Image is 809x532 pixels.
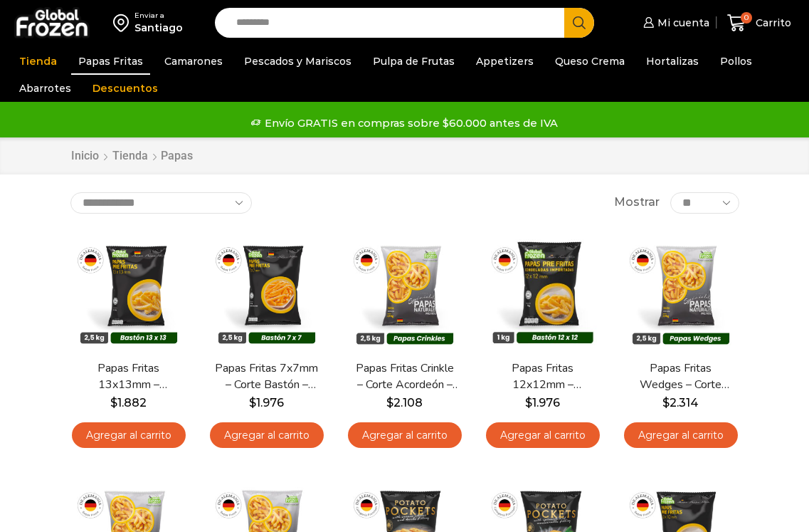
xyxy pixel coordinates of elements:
bdi: 2.108 [386,396,423,410]
button: Search button [564,8,594,38]
a: Agregar al carrito: “Papas Fritas Crinkle - Corte Acordeón - Caja 10 kg” [348,422,462,449]
span: Mostrar [614,194,660,211]
a: Papas Fritas 13x13mm – Formato 2,5 kg – Caja 10 kg [76,360,181,393]
a: Agregar al carrito: “Papas Fritas 12x12mm - Formato 1 kg - Caja 10 kg” [486,422,600,449]
a: Pollos [713,48,759,75]
div: Enviar a [134,11,183,21]
bdi: 1.976 [249,396,284,410]
span: $ [662,396,670,410]
a: Queso Crema [548,48,632,75]
a: Pulpa de Frutas [366,48,462,75]
a: Hortalizas [639,48,706,75]
a: Papas Fritas [71,48,150,75]
a: Agregar al carrito: “Papas Fritas 7x7mm - Corte Bastón - Caja 10 kg” [210,422,324,449]
nav: Breadcrumb [70,148,193,165]
a: Papas Fritas Wedges – Corte Gajo – Caja 10 kg [628,360,734,393]
select: Pedido de la tienda [70,192,252,214]
a: Abarrotes [12,75,78,102]
bdi: 2.314 [662,396,699,410]
span: 0 [741,12,752,24]
span: Carrito [752,16,791,30]
a: Descuentos [85,75,165,102]
a: Papas Fritas 12x12mm – Formato 1 kg – Caja 10 kg [490,360,596,393]
bdi: 1.976 [525,396,560,410]
a: Inicio [70,148,100,165]
a: Agregar al carrito: “Papas Fritas 13x13mm - Formato 2,5 kg - Caja 10 kg” [72,422,186,449]
a: Agregar al carrito: “Papas Fritas Wedges – Corte Gajo - Caja 10 kg” [624,422,738,449]
a: Tienda [12,48,64,75]
a: 0 Carrito [724,6,795,40]
span: $ [110,396,117,410]
span: $ [386,396,393,410]
a: Appetizers [469,48,541,75]
img: address-field-icon.svg [113,11,134,35]
span: $ [249,396,256,410]
a: Pescados y Mariscos [237,48,359,75]
div: Santiago [134,21,183,35]
bdi: 1.882 [110,396,147,410]
h1: Papas [161,149,193,162]
span: $ [525,396,532,410]
a: Papas Fritas 7x7mm – Corte Bastón – Caja 10 kg [214,360,319,393]
a: Tienda [112,148,149,165]
a: Papas Fritas Crinkle – Corte Acordeón – Caja 10 kg [352,360,458,393]
span: Mi cuenta [654,16,709,30]
a: Camarones [157,48,230,75]
a: Mi cuenta [640,9,709,37]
